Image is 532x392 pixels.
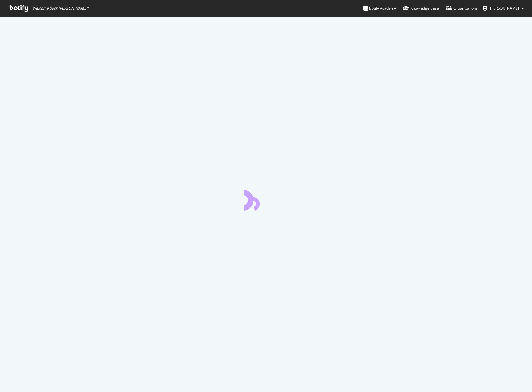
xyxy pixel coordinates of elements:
[244,188,288,211] div: animation
[490,6,519,11] span: Anja Alling
[363,5,396,11] div: Botify Academy
[403,5,439,11] div: Knowledge Base
[478,3,529,13] button: [PERSON_NAME]
[32,6,88,11] span: Welcome back, [PERSON_NAME] !
[446,5,478,11] div: Organizations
